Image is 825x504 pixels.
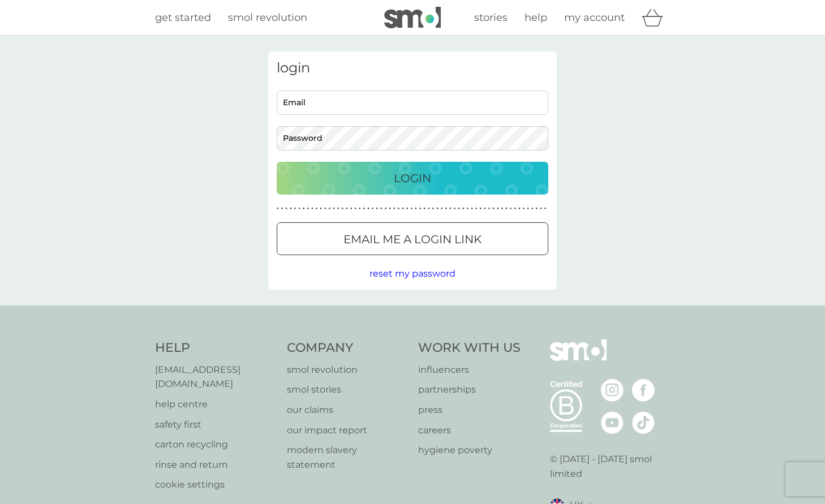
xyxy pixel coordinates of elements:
[316,206,318,212] p: ●
[418,382,521,397] a: partnerships
[350,206,353,212] p: ●
[155,417,276,432] a: safety first
[346,206,348,212] p: ●
[501,206,504,212] p: ●
[479,206,482,212] p: ●
[155,437,276,452] a: carton recycling
[384,7,441,28] img: smol
[277,206,279,212] p: ●
[155,10,211,26] a: get started
[601,379,624,402] img: visit the smol Instagram page
[380,206,383,212] p: ●
[505,206,508,212] p: ●
[406,206,409,212] p: ●
[155,339,276,357] h4: Help
[441,206,443,212] p: ●
[367,206,369,212] p: ●
[525,11,547,24] span: help
[287,339,407,357] h4: Company
[523,206,525,212] p: ●
[287,443,407,472] a: modern slavery statement
[369,268,456,279] span: reset my password
[363,206,366,212] p: ●
[418,423,521,438] a: careers
[471,206,473,212] p: ●
[531,206,534,212] p: ●
[418,363,521,377] p: influencers
[324,206,326,212] p: ●
[449,206,452,212] p: ●
[536,206,538,212] p: ●
[564,11,625,24] span: my account
[303,206,305,212] p: ●
[389,206,391,212] p: ●
[462,206,465,212] p: ●
[285,206,287,212] p: ●
[298,206,300,212] p: ●
[454,206,456,212] p: ●
[287,403,407,417] a: our claims
[418,403,521,417] a: press
[277,60,548,76] h3: login
[418,443,521,458] a: hygiene poverty
[492,206,495,212] p: ●
[343,230,482,248] p: Email me a login link
[385,206,387,212] p: ●
[155,397,276,412] a: help centre
[550,452,671,481] p: © [DATE] - [DATE] smol limited
[488,206,491,212] p: ●
[307,206,309,212] p: ●
[550,339,607,378] img: smol
[281,206,283,212] p: ●
[287,363,407,377] a: smol revolution
[544,206,547,212] p: ●
[510,206,512,212] p: ●
[564,10,625,26] a: my account
[155,11,211,24] span: get started
[518,206,521,212] p: ●
[423,206,426,212] p: ●
[432,206,435,212] p: ●
[294,206,297,212] p: ●
[474,11,508,24] span: stories
[402,206,404,212] p: ●
[514,206,516,212] p: ●
[458,206,460,212] p: ●
[155,363,276,391] p: [EMAIL_ADDRESS][DOMAIN_NAME]
[333,206,335,212] p: ●
[418,339,521,357] h4: Work With Us
[337,206,340,212] p: ●
[354,206,356,212] p: ●
[155,477,276,492] a: cookie settings
[525,10,547,26] a: help
[372,206,374,212] p: ●
[277,222,548,255] button: Email me a login link
[287,423,407,438] a: our impact report
[415,206,417,212] p: ●
[398,206,400,212] p: ●
[632,411,655,434] img: visit the smol Tiktok page
[419,206,422,212] p: ●
[484,206,486,212] p: ●
[527,206,529,212] p: ●
[290,206,292,212] p: ●
[540,206,542,212] p: ●
[287,382,407,397] a: smol stories
[311,206,313,212] p: ●
[341,206,343,212] p: ●
[445,206,447,212] p: ●
[642,6,670,29] div: basket
[436,206,439,212] p: ●
[632,379,655,402] img: visit the smol Facebook page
